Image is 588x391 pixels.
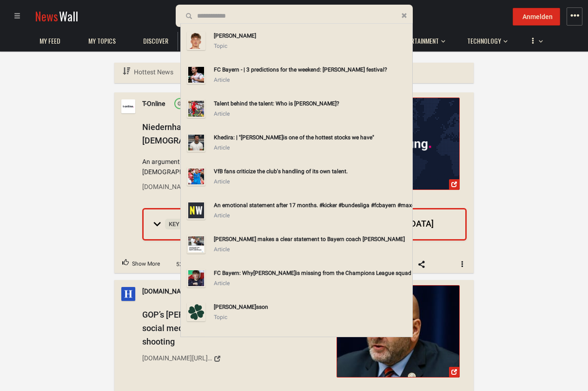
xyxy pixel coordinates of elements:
[142,351,330,366] a: [DOMAIN_NAME][URL][PERSON_NAME][PERSON_NAME]
[171,260,187,269] span: 52
[214,65,409,75] div: FC Bayern - | 3 predictions for the weekend: [PERSON_NAME] festival?
[144,209,465,239] summary: Key FactsFatal Confrontation: Teen Driver Kills [DEMOGRAPHIC_DATA]
[187,269,205,287] img: 1200x630
[132,258,160,270] span: Show More
[522,13,553,20] span: Anmelden
[214,304,256,310] strong: [PERSON_NAME]
[241,134,283,141] strong: [PERSON_NAME]
[59,7,78,25] span: Wall
[214,244,409,254] div: Article
[253,270,296,276] strong: [PERSON_NAME]
[35,7,78,25] a: NewsWall
[143,37,168,45] span: Discover
[214,210,409,221] div: Article
[134,68,173,76] span: Hottest News
[174,98,199,109] a: Grade:B
[214,166,409,176] div: VfB fans criticize the club's handling of its own talent.
[142,286,192,296] a: [DOMAIN_NAME]
[187,235,205,254] img: 545513173_1228152679327230_3417242803563261665_n.jpg
[214,268,409,278] div: FC Bayern: Why is missing from the Champions League squad
[142,353,212,363] div: [DOMAIN_NAME][URL][PERSON_NAME][PERSON_NAME]
[142,98,165,109] a: T-Online
[187,303,205,321] img: 612c3f0513d78_156789212000_l.svg
[214,41,409,51] div: Topic
[35,7,58,25] span: News
[142,122,325,145] span: Niedernhall ([GEOGRAPHIC_DATA] district): [DEMOGRAPHIC_DATA] kills child after argument
[462,28,508,50] button: Technology
[214,200,409,210] div: An emotional statement after 17 months. #kicker #bundesliga #fcbayern #maxeberl
[214,234,409,244] div: [PERSON_NAME] makes a clear statement to Bayern coach [PERSON_NAME]
[187,133,205,152] img: zoB2dvuu
[214,302,409,312] div: sson
[142,182,212,192] div: [DOMAIN_NAME][URL][PERSON_NAME]
[214,278,409,288] div: Article
[187,65,205,84] img: 406836522714487921
[142,156,330,177] span: An argument in [GEOGRAPHIC_DATA] escalates: a [DEMOGRAPHIC_DATA] boy is dead ...
[187,99,205,118] img: 18029552679757456143
[187,201,205,220] img: image_missing.png
[214,312,409,322] div: Topic
[142,310,323,346] span: GOP’s [PERSON_NAME] seeks ‘ban for life’ of social media users celebrating [PERSON_NAME] shooting
[394,28,445,50] button: Entertainment
[214,109,409,119] div: Article
[394,32,443,50] a: Entertainment
[214,143,409,153] div: Article
[121,63,175,82] a: Hottest News
[165,219,203,229] span: Key Facts
[399,37,439,45] span: Entertainment
[40,37,60,45] span: My Feed
[114,255,168,273] button: Upvote
[214,336,409,346] div: sson
[337,286,459,377] img: GOP’s Higgins seeks ‘ban for life’ of social media users celebrating ...
[214,75,409,85] div: Article
[178,100,196,108] div: B
[121,99,135,113] img: Profile picture of T-Online
[214,176,409,187] div: Article
[214,132,409,143] div: Khedira: | " is one of the hottest stocks we have"
[408,257,435,272] span: Share
[88,37,116,45] span: My topics
[121,287,135,301] img: Profile picture of thehill.com
[214,33,256,39] strong: [PERSON_NAME]
[187,32,205,50] img: 66eb667614369_156790633047_m.png
[214,98,409,109] div: Talent behind the talent: Who is [PERSON_NAME]?
[467,37,501,45] span: Technology
[462,32,506,50] a: Technology
[165,219,434,228] span: Fatal Confrontation: Teen Driver Kills [DEMOGRAPHIC_DATA]
[178,101,193,107] span: Grade:
[187,167,205,186] img: MxSCKOyB
[513,8,560,26] button: Anmelden
[142,179,330,195] a: [DOMAIN_NAME][URL][PERSON_NAME]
